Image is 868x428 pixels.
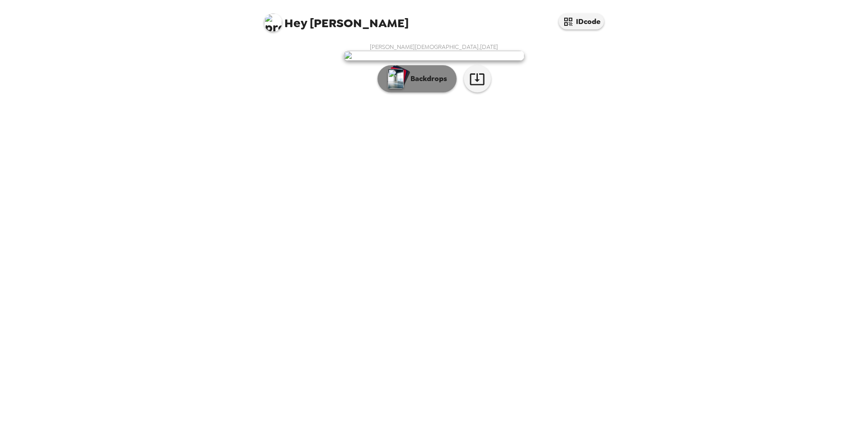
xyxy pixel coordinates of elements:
span: [PERSON_NAME][DEMOGRAPHIC_DATA] , [DATE] [370,43,498,51]
p: Backdrops [406,73,447,84]
span: Hey [284,15,307,31]
span: [PERSON_NAME] [264,9,409,29]
button: IDcode [559,14,604,29]
img: profile pic [264,14,282,32]
button: Backdrops [377,65,457,92]
img: user [344,51,524,61]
